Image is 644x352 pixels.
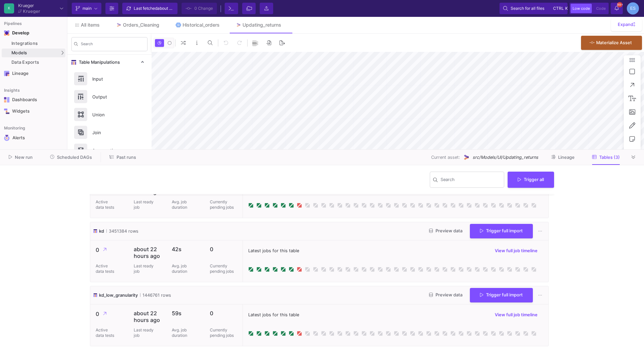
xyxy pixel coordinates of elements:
[67,88,152,106] button: Output
[473,154,538,160] span: src/Models/UI/Updating_returns
[500,3,568,14] button: Search for all filesctrlk
[553,4,564,12] span: ctrl
[248,247,299,254] span: Latest jobs for this table
[508,172,554,188] button: Trigger all
[12,71,56,76] div: Lineage
[4,97,9,102] img: Navigation icon
[424,226,468,236] button: Preview data
[157,6,191,11] span: about 3 hours ago
[210,246,237,253] p: 0
[4,71,9,76] img: Navigation icon
[12,30,22,36] div: Develop
[571,4,592,13] button: Low code
[172,310,199,317] p: 59s
[11,50,27,56] span: Models
[81,22,100,28] span: All items
[96,263,116,274] p: Active data tests
[463,154,470,161] img: UI Model
[424,290,468,300] button: Preview data
[573,6,590,11] span: Low code
[134,327,154,338] p: Last ready job
[175,22,181,28] img: Tab icon
[81,43,145,48] input: Search
[123,22,159,28] div: Orders_Cleaning
[96,199,116,210] p: Active data tests
[12,97,56,102] div: Dashboards
[57,155,92,160] span: Scheduled DAGs
[2,132,65,144] a: Navigation iconAlerts
[551,4,564,12] button: ctrlk
[12,109,56,114] div: Widgets
[627,2,639,14] div: ES
[429,228,462,233] span: Preview data
[1,152,41,163] button: New run
[67,70,152,88] button: Input
[18,3,40,8] div: Krueger
[480,292,523,297] span: Trigger full import
[2,28,65,38] mat-expansion-panel-header: Navigation iconDevelop
[134,246,161,259] p: about 22 hours ago
[140,292,171,298] span: 1446761 rows
[23,9,40,13] div: Krueger
[4,3,14,13] div: K
[72,3,101,14] button: main
[210,310,237,317] p: 0
[11,41,64,46] div: Integrations
[236,22,241,28] img: Tab icon
[611,3,623,14] button: 99+
[248,312,299,318] span: Latest jobs for this table
[565,4,568,12] span: k
[83,3,92,13] span: main
[67,70,152,180] div: Table Manipulations
[76,60,120,65] span: Table Manipulations
[596,6,606,11] span: Code
[495,312,538,317] span: View full job timeline
[617,2,622,7] span: 99+
[67,123,152,141] button: Join
[134,199,154,210] p: Last ready job
[243,22,281,28] div: Updating_returns
[134,310,161,323] p: about 22 hours ago
[11,60,64,65] div: Data Exports
[172,327,192,338] p: Avg. job duration
[511,3,544,13] span: Search for all files
[99,292,138,298] span: kd_low_granularity
[2,106,65,117] a: Navigation iconWidgets
[4,135,10,141] img: Navigation icon
[2,94,65,105] a: Navigation iconDashboards
[2,58,65,67] a: Data Exports
[122,3,178,14] button: Last fetchedabout 3 hours ago
[116,22,122,28] img: Tab icon
[93,228,98,234] img: icon
[470,224,533,238] button: Trigger full import
[88,127,135,138] div: Join
[15,155,33,160] span: New run
[480,228,523,233] span: Trigger full import
[584,152,628,163] button: Tables (3)
[96,246,123,254] p: 0
[599,155,620,160] span: Tables (3)
[67,106,152,123] button: Union
[470,288,533,302] button: Trigger full import
[88,74,135,84] div: Input
[96,310,123,318] p: 0
[42,152,100,163] button: Scheduled DAGs
[93,292,98,298] img: icon
[210,199,237,210] p: Currently pending jobs
[489,246,543,256] button: View full job timeline
[429,292,462,297] span: Preview data
[172,246,199,253] p: 42s
[183,22,220,28] div: Historical_orders
[431,154,460,160] span: Current asset:
[210,263,237,274] p: Currently pending jobs
[543,152,583,163] button: Lineage
[12,135,56,141] div: Alerts
[88,92,135,102] div: Output
[596,40,632,45] span: Materialize Asset
[67,55,152,70] mat-expansion-panel-header: Table Manipulations
[172,263,192,274] p: Avg. job duration
[594,4,608,13] button: Code
[101,152,144,163] button: Past runs
[558,155,575,160] span: Lineage
[172,199,192,210] p: Avg. job duration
